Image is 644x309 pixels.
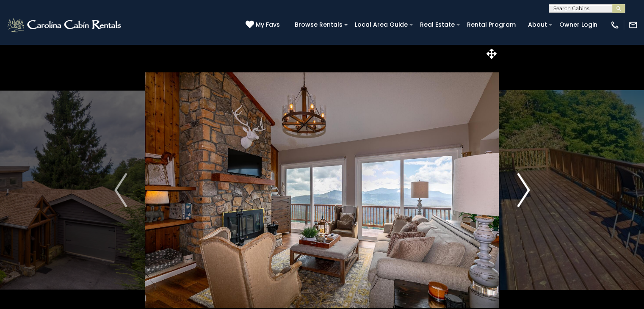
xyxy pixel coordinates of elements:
[555,18,602,31] a: Owner Login
[114,173,127,207] img: arrow
[524,18,551,31] a: About
[610,20,619,30] img: phone-regular-white.png
[6,17,124,33] img: White-1-2.png
[628,20,638,30] img: mail-regular-white.png
[246,20,282,30] a: My Favs
[256,20,280,29] span: My Favs
[416,18,459,31] a: Real Estate
[290,18,347,31] a: Browse Rentals
[463,18,520,31] a: Rental Program
[351,18,412,31] a: Local Area Guide
[517,173,530,207] img: arrow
